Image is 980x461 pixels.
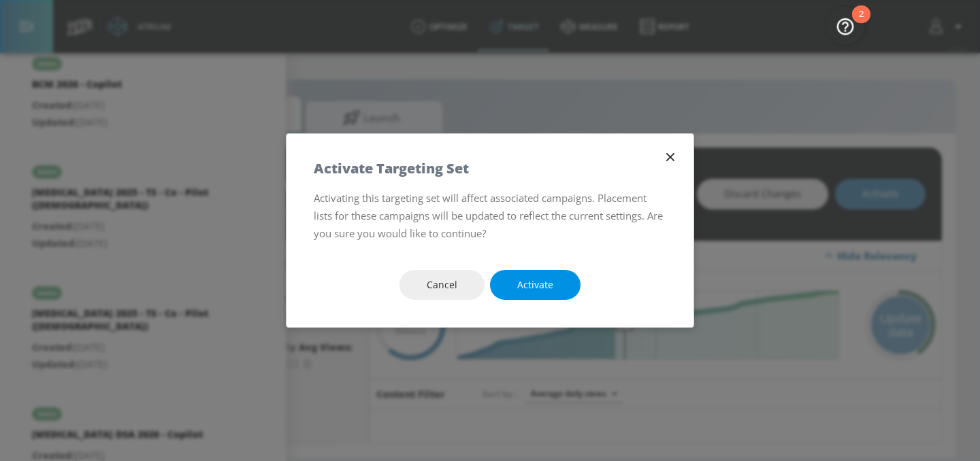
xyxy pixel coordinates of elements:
[517,277,553,294] span: Activate
[859,14,864,32] div: 2
[490,270,581,301] button: Activate
[314,189,666,243] p: Activating this targeting set will affect associated campaigns. Placement lists for these campaig...
[427,277,457,294] span: Cancel
[314,161,469,175] h5: Activate Targeting Set
[399,270,485,301] button: Cancel
[826,7,864,45] button: Open Resource Center, 2 new notifications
